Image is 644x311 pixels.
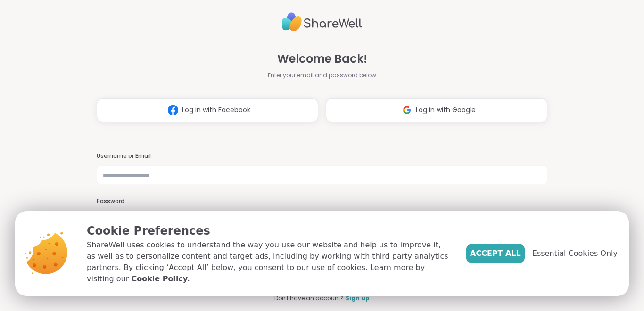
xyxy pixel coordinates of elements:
button: Accept All [466,244,525,263]
span: Welcome Back! [277,50,367,67]
span: Log in with Facebook [182,105,250,115]
span: Don't have an account? [274,294,344,303]
p: Cookie Preferences [87,222,451,239]
button: Log in with Google [326,98,547,122]
h3: Username or Email [97,152,547,160]
span: Log in with Google [416,105,476,115]
p: ShareWell uses cookies to understand the way you use our website and help us to improve it, as we... [87,239,451,285]
span: Enter your email and password below [268,71,376,80]
h3: Password [97,197,547,205]
a: Cookie Policy. [131,273,190,285]
span: Accept All [470,248,521,259]
img: ShareWell Logo [282,8,362,35]
button: Log in with Facebook [97,98,318,122]
a: Sign up [346,294,370,303]
img: ShareWell Logomark [164,101,182,119]
img: ShareWell Logomark [398,101,416,119]
span: Essential Cookies Only [532,248,618,259]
